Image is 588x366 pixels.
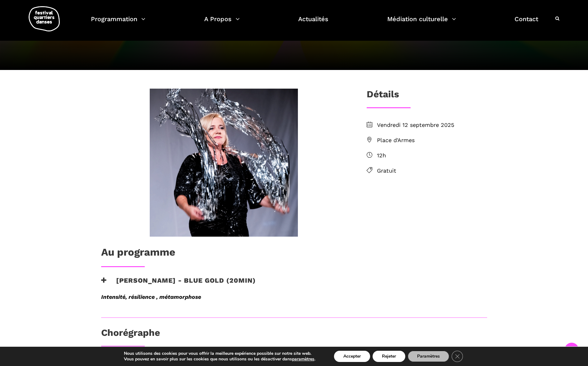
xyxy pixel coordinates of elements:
[101,276,256,292] h3: [PERSON_NAME] - Blue Gold (20min)
[298,14,328,32] a: Actualités
[377,166,487,175] span: Gratuit
[373,351,405,362] button: Rejeter
[29,6,60,31] img: logo-fqd-med
[292,356,314,362] button: paramètres
[124,356,315,362] p: Vous pouvez en savoir plus sur les cookies que nous utilisons ou les désactiver dans .
[408,351,449,362] button: Paramètres
[377,151,487,160] span: 12h
[124,351,315,356] p: Nous utilisons des cookies pour vous offrir la meilleure expérience possible sur notre site web.
[387,14,456,32] a: Médiation culturelle
[367,89,399,104] h3: Détails
[101,246,175,262] h1: Au programme
[101,327,160,343] h3: Chorégraphe
[91,14,145,32] a: Programmation
[334,351,370,362] button: Accepter
[377,136,487,145] span: Place d'Armes
[204,14,240,32] a: A Propos
[377,121,487,130] span: Vendredi 12 septembre 2025
[101,294,201,300] strong: Intensité, résilience , métamorphose
[515,14,538,32] a: Contact
[452,351,463,362] button: Close GDPR Cookie Banner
